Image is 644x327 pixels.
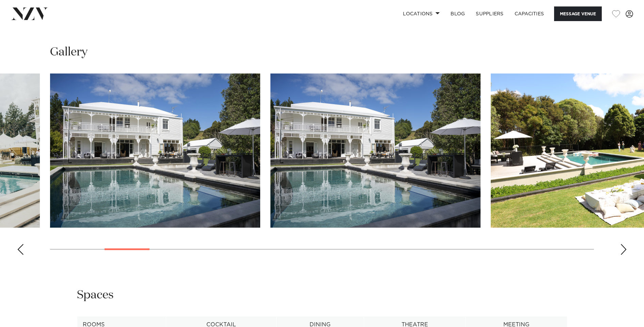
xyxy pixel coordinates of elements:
[11,7,48,20] img: nzv-logo.png
[509,6,550,21] a: Capacities
[445,6,470,21] a: BLOG
[50,45,88,60] h2: Gallery
[554,6,602,21] button: Message Venue
[50,73,260,228] swiper-slide: 4 / 30
[270,73,481,228] swiper-slide: 5 / 30
[397,6,445,21] a: Locations
[77,288,114,303] h2: Spaces
[470,6,509,21] a: SUPPLIERS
